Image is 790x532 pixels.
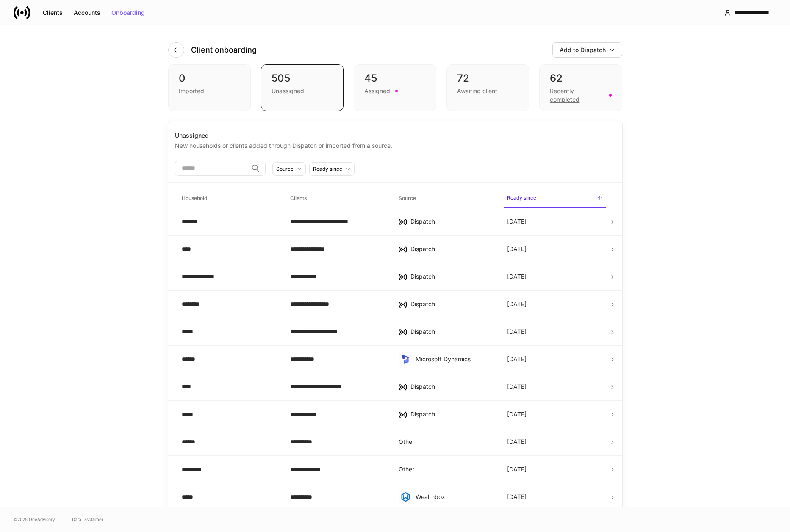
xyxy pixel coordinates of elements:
div: Onboarding [111,10,145,16]
div: Source [276,165,294,173]
div: 505 [272,72,333,85]
button: Onboarding [106,6,150,19]
button: Clients [37,6,68,19]
div: 505Unassigned [261,64,344,111]
div: Dispatch [410,327,493,336]
div: 62 [550,72,611,85]
div: Accounts [74,10,100,16]
div: 62Recently completed [539,64,622,111]
p: [DATE] [507,382,527,391]
span: Ready since [504,189,605,208]
div: 72 [457,72,518,85]
button: Accounts [68,6,106,19]
div: Assigned [364,87,390,95]
div: Dispatch [410,217,493,226]
h6: Household [182,194,207,202]
span: Clients [287,190,388,207]
span: Household [178,190,280,207]
div: Imported [179,87,204,95]
p: [DATE] [507,327,527,336]
span: © 2025 OneAdvisory [14,516,55,523]
p: [DATE] [507,355,527,363]
p: [DATE] [507,410,527,418]
div: Clients [43,10,63,16]
div: Awaiting client [457,87,497,95]
div: Unassigned [175,131,615,140]
div: Add to Dispatch [560,47,615,53]
div: 45 [364,72,426,85]
div: Dispatch [410,245,493,253]
div: New households or clients added through Dispatch or imported from a source. [175,140,615,150]
div: Dispatch [410,300,493,308]
div: 45Assigned [354,64,436,111]
h4: Client onboarding [191,45,257,55]
div: Dispatch [410,410,493,418]
div: 72Awaiting client [446,64,529,111]
div: 0Imported [168,64,251,111]
p: [DATE] [507,300,527,308]
p: [DATE] [507,465,527,474]
div: Wealthbox [416,493,493,501]
button: Add to Dispatch [552,42,622,58]
div: Microsoft Dynamics [416,355,493,363]
div: Unassigned [272,87,304,95]
div: Recently completed [550,87,604,104]
p: [DATE] [507,217,527,226]
h6: Source [399,194,416,202]
p: [DATE] [507,272,527,281]
p: [DATE] [507,493,527,501]
td: Other [392,428,500,456]
a: Data Disclaimer [72,516,103,523]
button: Ready since [309,162,355,176]
p: [DATE] [507,245,527,253]
span: Source [395,190,497,207]
td: Other [392,456,500,483]
img: sIOyOZvWb5kUEAwh5D03bPzsWHrUXBSdsWHDhg8Ma8+nBQBvlija69eFAv+snJUCyn8AqO+ElBnIpgMAAAAASUVORK5CYII= [400,354,410,364]
div: Dispatch [410,382,493,391]
div: Dispatch [410,272,493,281]
h6: Ready since [507,194,536,202]
p: [DATE] [507,438,527,446]
div: Ready since [313,165,342,173]
div: 0 [179,72,240,85]
button: Source [272,162,306,176]
h6: Clients [290,194,307,202]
